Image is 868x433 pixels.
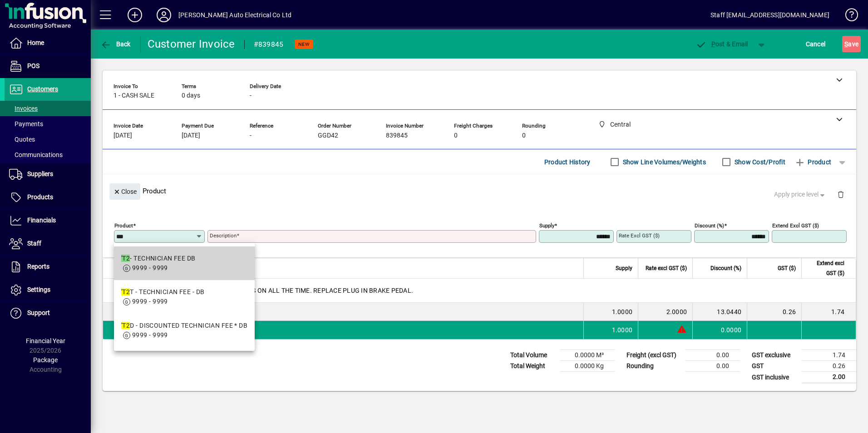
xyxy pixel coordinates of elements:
span: Extend excl GST ($) [807,258,844,278]
a: Invoices [5,101,91,116]
span: Settings [27,286,50,293]
button: Apply price level [770,187,830,203]
span: Support [27,309,50,316]
span: Home [27,39,44,46]
div: Product [103,174,856,207]
span: 9999 - 9999 [132,264,168,271]
a: Support [5,302,91,325]
div: 2.0000 [644,307,687,316]
a: POS [5,55,91,78]
a: Reports [5,256,91,278]
a: Payments [5,116,91,132]
mat-label: Discount (%) [695,222,724,229]
span: Close [113,184,137,199]
td: 0.0000 [692,321,747,339]
span: Apply price level [774,190,827,199]
td: 0.26 [747,303,801,321]
td: Total Volume [506,350,560,361]
div: T - TECHNICIAN FEE - DB [121,287,204,297]
div: Staff [EMAIL_ADDRESS][DOMAIN_NAME] [710,8,829,22]
span: S [844,40,848,48]
app-page-header-button: Close [107,187,143,195]
td: 2.00 [802,372,856,383]
td: Total Weight [506,361,560,372]
a: Communications [5,147,91,162]
span: 0 days [182,92,200,99]
span: Suppliers [27,170,53,177]
button: Add [120,7,149,23]
a: Quotes [5,132,91,147]
span: GGD42 [318,132,338,139]
button: Close [109,183,140,200]
td: 1.74 [802,350,856,361]
span: 0 [454,132,458,139]
td: 0.0000 Kg [560,361,615,372]
span: Product History [544,155,591,169]
mat-option: 'T2D - DISCOUNTED TECHNICIAN FEE * DB [114,314,255,347]
span: 1.0000 [612,325,633,335]
em: 'T2 [121,288,130,295]
a: Knowledge Base [838,2,857,31]
em: 'T2 [121,255,130,262]
span: NEW [298,41,310,47]
span: Cancel [806,37,826,51]
span: GST ($) [778,263,796,273]
span: Staff [27,240,41,247]
div: #839845 [254,37,284,52]
td: Rounding [622,361,686,372]
span: 839845 [386,132,408,139]
span: Payments [9,120,43,128]
span: [DATE] [113,132,132,139]
a: Home [5,32,91,54]
span: ost & Email [695,40,748,48]
td: GST [747,361,802,372]
button: Save [842,36,861,52]
span: Products [27,193,53,201]
td: GST inclusive [747,372,802,383]
span: POS [27,62,39,69]
button: Delete [830,183,852,205]
td: 0.26 [802,361,856,372]
span: Financial Year [26,337,65,344]
mat-label: Description [210,232,237,239]
span: Discount (%) [710,263,741,273]
span: Communications [9,151,63,158]
span: 1.0000 [612,307,633,316]
td: GST exclusive [747,350,802,361]
button: Profile [149,7,178,23]
div: [PERSON_NAME] Auto Electrical Co Ltd [178,8,291,22]
a: Financials [5,209,91,232]
td: 0.0000 M³ [560,350,615,361]
a: Settings [5,279,91,301]
mat-option: 'T2T - TECHNICIAN FEE - DB [114,280,255,314]
span: Rate excl GST ($) [646,263,687,273]
span: - [250,92,252,99]
a: Products [5,186,91,209]
label: Show Line Volumes/Weights [621,157,706,167]
div: - TECHNICIAN FEE DB [121,254,196,263]
span: Reports [27,263,49,270]
mat-option: 'T2 - TECHNICIAN FEE DB [114,246,255,280]
span: Quotes [9,136,35,143]
span: 9999 - 9999 [132,298,168,305]
span: ave [844,37,858,51]
button: Post & Email [691,36,753,52]
button: Product History [541,154,594,170]
span: P [711,40,715,48]
span: 1 - CASH SALE [113,92,154,99]
td: 0.00 [686,361,740,372]
app-page-header-button: Delete [830,190,852,198]
td: 0.00 [686,350,740,361]
button: Cancel [804,36,828,52]
mat-label: Rate excl GST ($) [619,232,660,239]
mat-label: Extend excl GST ($) [772,222,819,229]
span: Financials [27,216,56,224]
mat-label: Product [114,222,133,229]
span: Invoices [9,105,38,112]
span: Package [33,356,58,364]
a: Staff [5,232,91,255]
td: 13.0440 [692,303,747,321]
label: Show Cost/Profit [733,157,785,167]
span: Customers [27,85,58,93]
span: [DATE] [182,132,200,139]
